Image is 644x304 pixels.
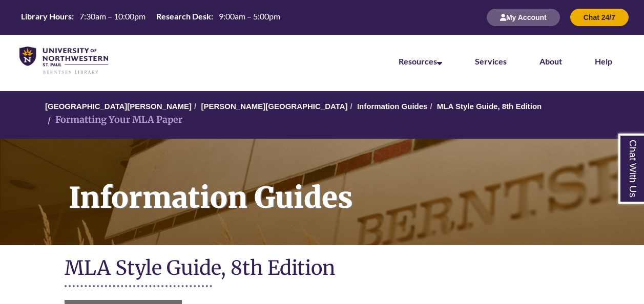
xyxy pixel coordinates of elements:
a: [PERSON_NAME][GEOGRAPHIC_DATA] [201,102,347,111]
li: Formatting Your MLA Paper [45,113,182,127]
a: Hours Today [17,11,284,25]
h1: Information Guides [57,139,644,232]
a: [GEOGRAPHIC_DATA][PERSON_NAME] [45,102,192,111]
span: 7:30am – 10:00pm [79,11,146,21]
a: MLA Style Guide, 8th Edition [437,102,542,111]
img: UNWSP Library Logo [19,47,108,75]
a: My Account [487,13,560,21]
th: Library Hours: [17,11,75,22]
button: My Account [487,9,560,26]
table: Hours Today [17,11,284,24]
a: Services [475,56,507,66]
a: Information Guides [357,102,428,111]
span: 9:00am – 5:00pm [219,11,280,21]
button: Chat 24/7 [570,9,629,26]
th: Research Desk: [152,11,215,22]
a: Chat 24/7 [570,13,629,21]
a: Help [595,56,612,66]
h1: MLA Style Guide, 8th Edition [65,255,580,283]
a: About [539,56,562,66]
a: Resources [399,56,442,66]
